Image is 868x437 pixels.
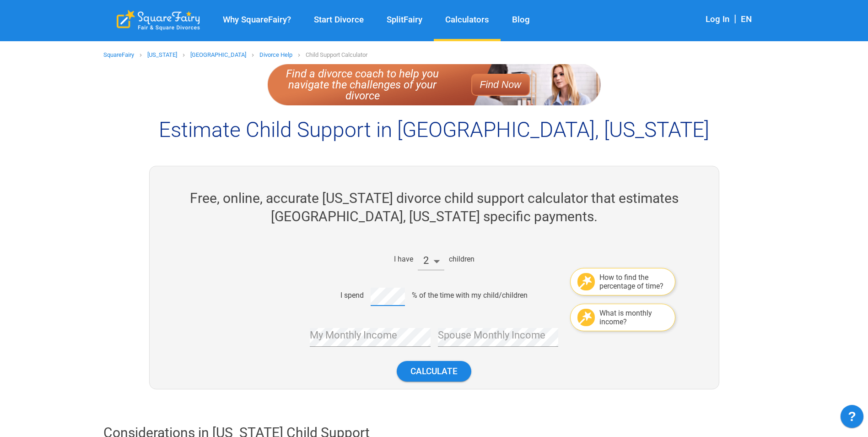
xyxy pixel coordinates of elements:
[706,14,729,24] a: Log In
[340,291,364,300] div: I spend
[147,51,177,58] a: [US_STATE]
[277,68,448,101] p: Find a divorce coach to help you navigate the challenges of your divorce
[599,273,668,290] div: How to find the percentage of time?
[375,15,434,25] a: SplitFairy
[599,309,668,326] div: What is monthly income?
[434,15,501,25] a: Calculators
[729,13,741,24] span: |
[117,10,200,31] div: SquareFairy Logo
[211,15,302,25] a: Why SquareFairy?
[103,117,765,143] h1: Estimate Child Support in [GEOGRAPHIC_DATA], [US_STATE]
[741,14,752,26] div: EN
[412,291,528,300] div: % of the time with my child/children
[103,51,134,58] a: SquareFairy
[306,48,367,62] p: Child Support Calculator
[394,255,413,263] div: I have
[418,251,444,270] div: 2
[836,400,868,437] iframe: JSD widget
[302,15,375,25] a: Start Divorce
[259,51,292,58] a: Divorce Help
[501,15,541,25] a: Blog
[190,51,246,58] a: [GEOGRAPHIC_DATA]
[397,361,471,382] button: Calculate
[150,189,719,226] h2: Free, online, accurate [US_STATE] divorce child support calculator that estimates [GEOGRAPHIC_DAT...
[471,74,530,96] button: Find Now
[449,255,474,263] div: children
